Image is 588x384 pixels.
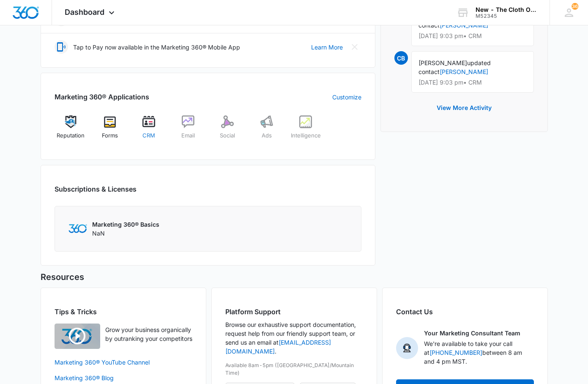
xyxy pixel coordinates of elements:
span: 36 [572,3,578,10]
p: Tap to Pay now available in the Marketing 360® Mobile App [73,43,240,52]
p: [DATE] 9:03 pm • CRM [418,33,527,39]
a: Learn More [311,43,343,52]
a: [PERSON_NAME] [440,68,488,75]
p: Marketing 360® Basics [92,220,159,229]
p: Grow your business organically by outranking your competitors [105,325,192,343]
a: Forms [93,115,126,146]
div: account name [476,6,537,13]
span: CB [394,51,408,65]
a: [EMAIL_ADDRESS][DOMAIN_NAME] [225,339,331,355]
h2: Contact Us [396,307,534,317]
a: [PHONE_NUMBER] [429,349,482,356]
img: Quick Overview Video [55,324,100,349]
div: NaN [92,220,159,238]
button: Close [348,40,361,54]
a: Customize [332,93,361,101]
h2: Subscriptions & Licenses [55,184,137,194]
p: Available 8am-5pm ([GEOGRAPHIC_DATA]/Mountain Time) [225,362,363,377]
p: We're available to take your call at between 8 am and 4 pm MST. [424,339,534,366]
h2: Platform Support [225,307,363,317]
h5: Resources [41,271,548,283]
p: [DATE] 9:03 pm • CRM [418,80,527,85]
div: account id [476,13,537,19]
span: Reputation [57,132,85,140]
img: Marketing 360 Logo [68,224,87,233]
h2: Marketing 360® Applications [55,92,149,102]
a: Social [211,115,244,146]
span: Email [181,132,195,140]
span: Intelligence [291,132,321,140]
span: Forms [102,132,118,140]
a: Email [172,115,205,146]
button: View More Activity [428,98,500,118]
p: Browse our exhaustive support documentation, request help from our friendly support team, or send... [225,320,363,356]
a: Marketing 360® Blog [55,373,192,382]
span: Dashboard [65,8,104,16]
span: [PERSON_NAME] [418,59,467,66]
a: Intelligence [290,115,322,146]
a: Ads [250,115,283,146]
img: Your Marketing Consultant Team [396,337,418,359]
span: Ads [262,132,272,140]
a: CRM [133,115,165,146]
a: Reputation [55,115,87,146]
p: Your Marketing Consultant Team [424,329,520,337]
h2: Tips & Tricks [55,307,192,317]
div: notifications count [572,3,578,10]
span: Social [220,132,235,140]
span: CRM [142,132,155,140]
a: Marketing 360® YouTube Channel [55,358,192,367]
